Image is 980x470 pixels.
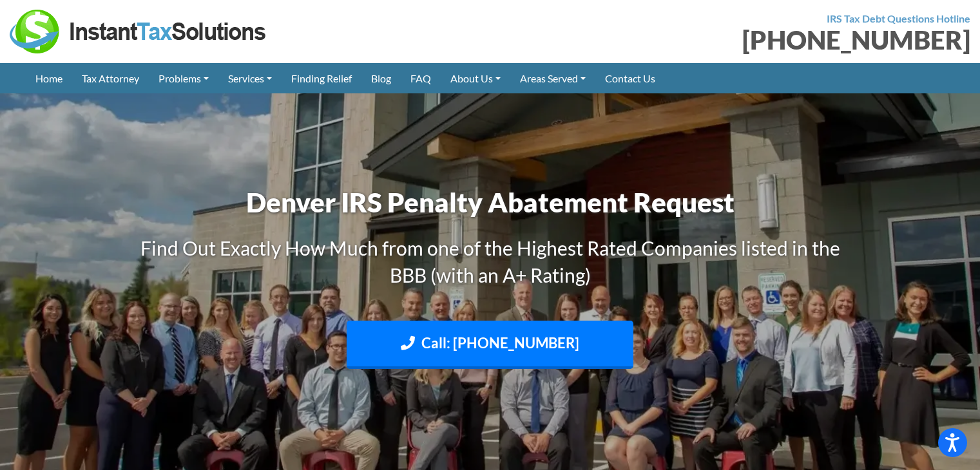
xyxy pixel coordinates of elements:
a: Areas Served [510,63,595,93]
a: Instant Tax Solutions Logo [10,24,267,36]
a: Contact Us [595,63,665,93]
h3: Find Out Exactly How Much from one of the Highest Rated Companies listed in the BBB (with an A+ R... [133,234,848,288]
a: FAQ [401,63,441,93]
strong: IRS Tax Debt Questions Hotline [827,12,970,24]
div: [PHONE_NUMBER] [500,27,971,53]
h1: Denver IRS Penalty Abatement Request [133,183,848,221]
a: Finding Relief [282,63,361,93]
a: Services [218,63,282,93]
a: Tax Attorney [72,63,149,93]
a: Call: [PHONE_NUMBER] [347,321,633,369]
a: Problems [149,63,218,93]
img: Instant Tax Solutions Logo [10,10,267,53]
a: Home [26,63,72,93]
a: Blog [361,63,401,93]
a: About Us [441,63,510,93]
